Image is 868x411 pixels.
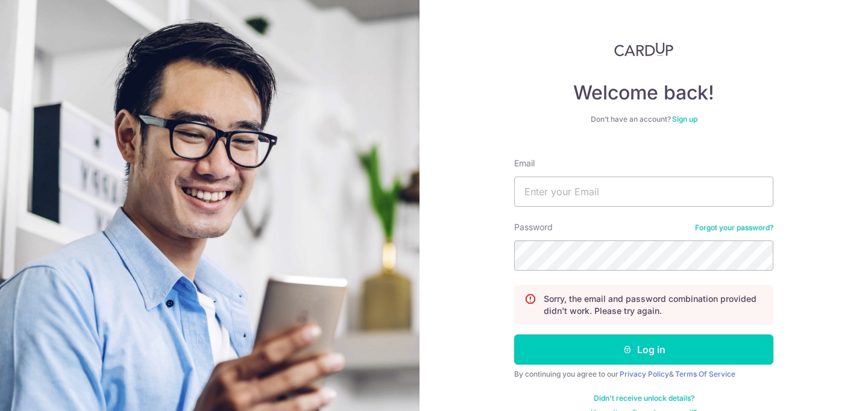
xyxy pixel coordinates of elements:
a: Sign up [672,115,697,124]
a: Didn't receive unlock details? [594,394,694,403]
h4: Welcome back! [514,81,773,105]
a: Terms Of Service [675,369,735,378]
label: Password [514,221,553,233]
p: Sorry, the email and password combination provided didn't work. Please try again. [544,293,763,317]
div: Don’t have an account? [514,115,773,124]
img: CardUp Logo [614,42,673,57]
label: Email [514,157,535,169]
button: Log in [514,334,773,365]
a: Privacy Policy [620,369,669,378]
div: By continuing you agree to our & [514,369,773,379]
input: Enter your Email [514,177,773,207]
a: Forgot your password? [695,223,773,233]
